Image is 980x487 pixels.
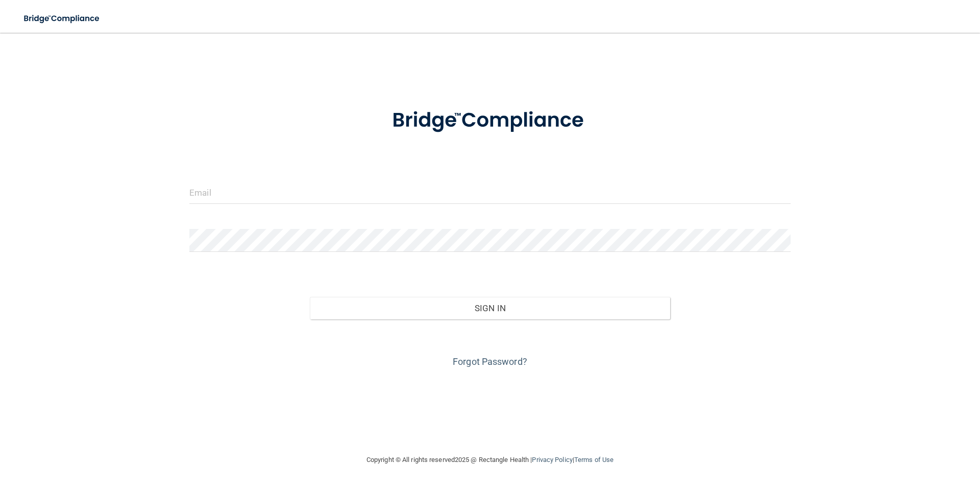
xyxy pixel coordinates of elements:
[453,356,527,367] a: Forgot Password?
[532,456,572,463] a: Privacy Policy
[189,181,791,204] input: Email
[574,456,614,463] a: Terms of Use
[15,8,109,29] img: bridge_compliance_login_screen.278c3ca4.svg
[310,297,671,319] button: Sign In
[371,94,609,147] img: bridge_compliance_login_screen.278c3ca4.svg
[304,444,676,476] div: Copyright © All rights reserved 2025 @ Rectangle Health | |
